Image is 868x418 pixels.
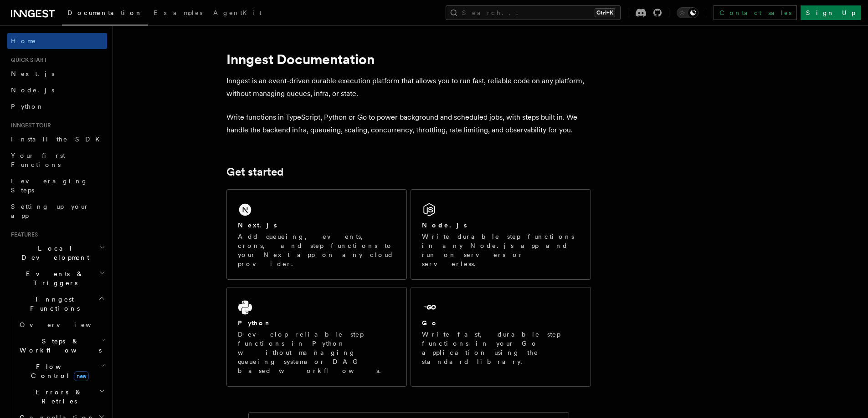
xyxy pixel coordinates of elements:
[213,9,262,16] span: AgentKit
[7,131,107,147] a: Install the SDK
[714,5,797,20] a: Contact sales
[7,173,107,198] a: Leveraging Steps
[677,7,699,18] button: Toggle dark mode
[422,221,467,230] h2: Node.js
[16,384,107,409] button: Errors & Retries
[11,136,105,143] span: Install the SDK
[16,317,107,333] a: Overview
[7,269,99,287] span: Events & Triggers
[16,388,99,406] span: Errors & Retries
[208,3,267,25] a: AgentKit
[446,5,621,20] button: Search...Ctrl+K
[226,287,407,387] a: PythonDevelop reliable step functions in Python without managing queueing systems or DAG based wo...
[16,337,102,355] span: Steps & Workflows
[422,232,580,268] p: Write durable step functions in any Node.js app and run on servers or serverless.
[7,122,51,129] span: Inngest tour
[74,371,89,381] span: new
[7,291,107,317] button: Inngest Functions
[11,152,65,168] span: Your first Functions
[411,287,591,387] a: GoWrite fast, durable step functions in your Go application using the standard library.
[7,98,107,115] a: Python
[226,189,407,280] a: Next.jsAdd queueing, events, crons, and step functions to your Next app on any cloud provider.
[238,221,277,230] h2: Next.js
[226,166,283,178] a: Get started
[11,203,89,219] span: Setting up your app
[7,240,107,266] button: Local Development
[7,82,107,98] a: Node.js
[7,56,47,64] span: Quick start
[7,244,99,262] span: Local Development
[7,266,107,291] button: Events & Triggers
[148,3,208,25] a: Examples
[226,51,591,67] h1: Inngest Documentation
[226,111,591,136] p: Write functions in TypeScript, Python or Go to power background and scheduled jobs, with steps bu...
[7,33,107,49] a: Home
[7,65,107,82] a: Next.js
[62,3,148,25] a: Documentation
[238,330,395,375] p: Develop reliable step functions in Python without managing queueing systems or DAG based workflows.
[422,318,438,327] h2: Go
[67,9,143,16] span: Documentation
[238,232,395,268] p: Add queueing, events, crons, and step functions to your Next app on any cloud provider.
[595,8,615,17] kbd: Ctrl+K
[238,318,272,327] h2: Python
[411,189,591,280] a: Node.jsWrite durable step functions in any Node.js app and run on servers or serverless.
[11,36,36,45] span: Home
[7,231,38,238] span: Features
[422,330,580,366] p: Write fast, durable step functions in your Go application using the standard library.
[226,75,591,100] p: Inngest is an event-driven durable execution platform that allows you to run fast, reliable code ...
[154,9,202,16] span: Examples
[16,362,100,380] span: Flow Control
[16,358,107,384] button: Flow Controlnew
[11,177,88,194] span: Leveraging Steps
[11,103,44,110] span: Python
[11,70,54,77] span: Next.js
[11,86,54,94] span: Node.js
[20,321,113,328] span: Overview
[16,333,107,358] button: Steps & Workflows
[801,5,861,20] a: Sign Up
[7,295,98,313] span: Inngest Functions
[7,198,107,224] a: Setting up your app
[7,147,107,173] a: Your first Functions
